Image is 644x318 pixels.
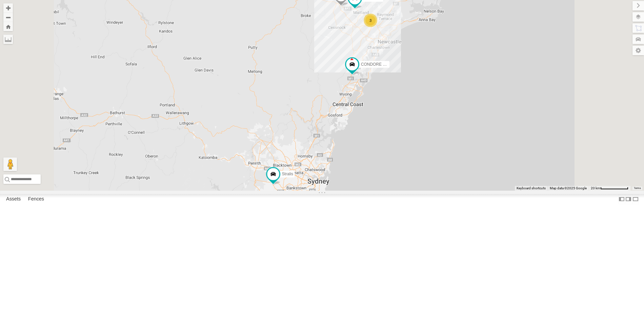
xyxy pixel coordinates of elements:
[589,186,630,191] button: Map scale: 20 km per 79 pixels
[634,187,641,190] a: Terms
[282,172,293,176] span: Stralis
[3,157,17,171] button: Drag Pegman onto the map to open Street View
[550,186,587,190] span: Map data ©2025 Google
[632,46,644,55] label: Map Settings
[364,14,377,27] div: 3
[25,194,47,204] label: Fences
[618,194,625,204] label: Dock Summary Table to the Left
[3,194,24,204] label: Assets
[3,35,13,44] label: Measure
[3,13,13,22] button: Zoom out
[591,186,600,190] span: 20 km
[3,3,13,13] button: Zoom in
[3,22,13,31] button: Zoom Home
[632,194,639,204] label: Hide Summary Table
[361,62,389,67] span: CONDORE UD
[517,186,546,191] button: Keyboard shortcuts
[625,194,632,204] label: Dock Summary Table to the Right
